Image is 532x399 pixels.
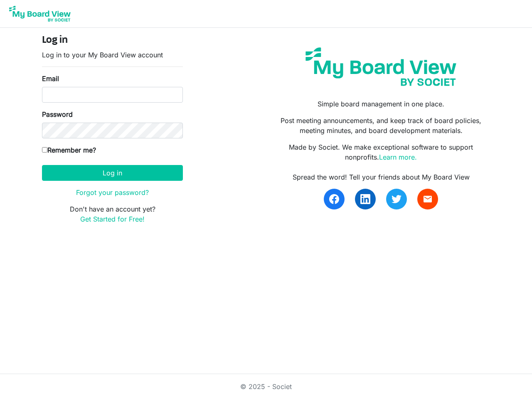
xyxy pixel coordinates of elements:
a: Forgot your password? [76,188,149,197]
p: Log in to your My Board View account [42,50,183,60]
label: Password [42,109,73,119]
div: Spread the word! Tell your friends about My Board View [272,172,490,182]
label: Email [42,74,59,84]
img: My Board View Logo [7,3,73,24]
img: linkedin.svg [360,194,370,204]
img: my-board-view-societ.svg [299,41,463,92]
button: Log in [42,165,183,181]
h4: Log in [42,34,183,47]
a: © 2025 - Societ [240,382,292,391]
p: Post meeting announcements, and keep track of board policies, meeting minutes, and board developm... [272,116,490,135]
span: email [423,194,433,204]
input: Remember me? [42,147,47,153]
img: facebook.svg [329,194,339,204]
a: email [417,189,438,209]
a: Learn more. [379,153,417,161]
p: Simple board management in one place. [272,99,490,109]
img: twitter.svg [392,194,401,204]
p: Made by Societ. We make exceptional software to support nonprofits. [272,142,490,162]
label: Remember me? [42,145,96,155]
a: Get Started for Free! [80,215,145,223]
p: Don't have an account yet? [42,204,183,224]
